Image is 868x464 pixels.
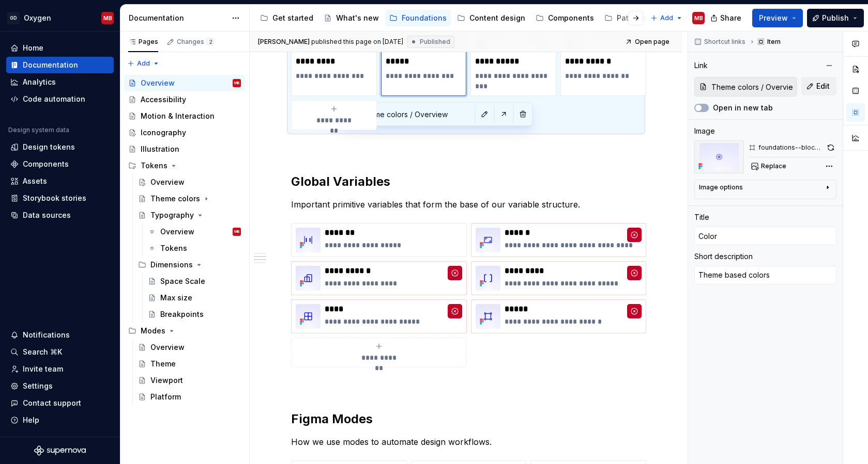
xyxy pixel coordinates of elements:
div: Dimensions [134,257,245,273]
div: Code automation [23,94,85,104]
a: Open page [622,35,674,49]
span: Publish [822,13,849,23]
a: Supernova Logo [34,445,86,456]
div: Theme [150,359,176,369]
span: Share [720,13,741,23]
div: Overview [150,342,185,353]
div: published this page on [DATE] [311,38,403,46]
div: Design system data [8,126,69,134]
a: Overview [134,174,245,190]
div: Components [23,159,69,169]
a: Design tokens [6,139,114,155]
a: Data sources [6,207,114,223]
div: Link [694,60,708,71]
h2: Figma Modes [291,411,641,427]
div: Tokens [141,161,167,171]
div: Illustration [141,144,179,154]
a: Iconography [124,124,245,141]
a: Accessibility [124,91,245,108]
span: Open page [635,38,669,46]
a: Documentation [6,57,114,73]
img: 0178c0db-1bb0-4d81-abc5-2a1fcb0a8ae9.png [694,140,744,173]
p: Important primitive variables that form the base of our variable structure. [291,198,641,211]
textarea: Theme based colors [694,266,836,284]
p: How we use modes to automate design workflows. [291,436,641,448]
a: Overview [134,339,245,356]
div: Oxygen [24,13,51,23]
a: Viewport [134,372,245,389]
button: Image options [699,183,832,196]
div: Tokens [124,157,245,174]
button: Notifications [6,327,114,343]
a: Motion & Interaction [124,108,245,124]
button: Shortcut links [691,35,750,49]
a: OverviewMB [144,223,245,240]
div: Overview [141,78,175,88]
div: MB [103,14,112,22]
a: OverviewMB [124,75,245,91]
div: Dimensions [150,260,193,270]
a: Theme colors [134,190,245,207]
img: 6e31632b-efeb-43c4-81da-28800f3063a5.png [296,266,321,291]
div: MB [694,14,703,22]
button: Edit [801,77,836,95]
div: What's new [336,13,379,23]
div: Search ⌘K [23,347,62,357]
button: GDOxygenMB [2,7,118,29]
div: Space Scale [160,276,205,286]
div: Pages [128,38,158,46]
a: Components [531,10,598,26]
span: Published [420,38,450,46]
div: Page tree [256,8,645,28]
div: Image options [699,183,743,191]
div: Assets [23,176,47,186]
div: Foundations [402,13,447,23]
span: Replace [761,162,786,170]
div: Components [548,13,594,23]
a: Tokens [144,240,245,257]
div: MB [234,78,240,88]
a: Typography [134,207,245,223]
a: Invite team [6,361,114,377]
img: 7a8cba01-4cca-4093-b82e-1c378060a0eb.png [296,304,321,329]
a: What's new [319,10,383,26]
div: Help [23,415,39,425]
div: Modes [124,323,245,339]
div: Documentation [129,13,226,23]
a: Foundations [385,10,451,26]
img: ff9a7980-3a02-46b6-a383-f3bd4db627bd.png [296,228,321,252]
a: Code automation [6,91,114,107]
a: Space Scale [144,273,245,290]
a: Platform [134,389,245,405]
span: Add [137,59,150,68]
a: Settings [6,378,114,394]
div: Image [694,126,715,136]
div: Iconography [141,127,186,138]
a: Breakpoints [144,306,245,323]
div: Viewport [150,375,183,386]
button: Contact support [6,395,114,411]
div: Title [694,212,709,222]
input: Add title [694,227,836,245]
div: Notifications [23,330,70,340]
a: Storybook stories [6,190,114,206]
div: Get started [272,13,313,23]
a: Content design [453,10,529,26]
div: Design tokens [23,142,75,152]
div: Contact support [23,398,81,408]
h2: Global Variables [291,173,641,190]
div: Max size [160,293,192,303]
a: Home [6,40,114,56]
span: Shortcut links [704,38,745,46]
span: 2 [206,38,215,46]
div: Platform [150,392,181,402]
button: Add [124,56,163,71]
div: Content design [469,13,525,23]
div: Storybook stories [23,193,86,203]
div: Analytics [23,77,56,87]
button: Add [647,11,686,25]
div: Short description [694,251,753,262]
div: Overview [160,227,194,237]
div: Home [23,43,43,53]
div: MB [234,227,240,237]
